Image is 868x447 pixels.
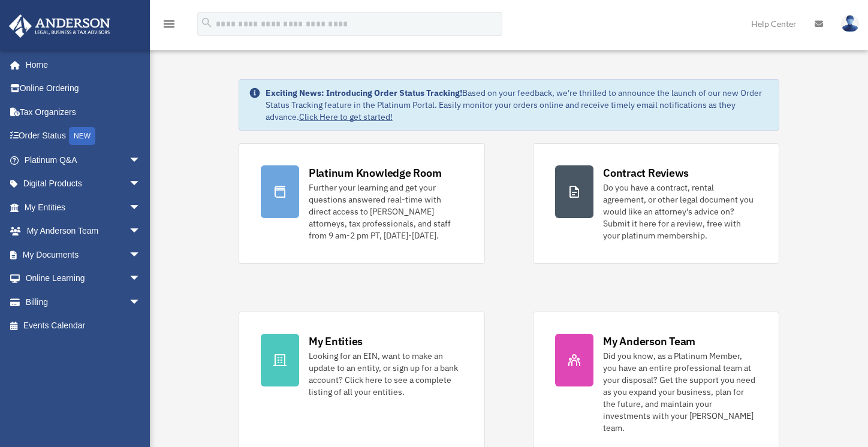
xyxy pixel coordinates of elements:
strong: Exciting News: Introducing Order Status Tracking! [266,87,462,98]
span: arrow_drop_down [129,290,153,315]
a: My Anderson Teamarrow_drop_down [8,219,159,243]
a: Order StatusNEW [8,124,159,149]
a: Tax Organizers [8,100,159,124]
img: User Pic [841,15,859,32]
i: search [200,16,213,29]
img: Anderson Advisors Platinum Portal [5,14,114,38]
a: My Entitiesarrow_drop_down [8,195,159,219]
span: arrow_drop_down [129,172,153,197]
span: arrow_drop_down [129,195,153,220]
span: arrow_drop_down [129,219,153,244]
a: Billingarrow_drop_down [8,290,159,314]
a: Events Calendar [8,314,159,338]
span: arrow_drop_down [129,148,153,173]
div: Contract Reviews [603,165,689,180]
a: Platinum Q&Aarrow_drop_down [8,148,159,172]
a: My Documentsarrow_drop_down [8,243,159,267]
a: Click Here to get started! [299,111,393,122]
a: menu [162,21,176,31]
div: Further your learning and get your questions answered real-time with direct access to [PERSON_NAM... [309,182,463,241]
div: Did you know, as a Platinum Member, you have an entire professional team at your disposal? Get th... [603,350,757,434]
i: menu [162,17,176,31]
div: Do you have a contract, rental agreement, or other legal document you would like an attorney's ad... [603,182,757,241]
a: Home [8,53,153,77]
div: Looking for an EIN, want to make an update to an entity, or sign up for a bank account? Click her... [309,350,463,398]
div: My Anderson Team [603,334,695,349]
span: arrow_drop_down [129,243,153,267]
a: Platinum Knowledge Room Further your learning and get your questions answered real-time with dire... [239,143,485,264]
a: Contract Reviews Do you have a contract, rental agreement, or other legal document you would like... [533,143,779,264]
div: NEW [69,127,95,145]
a: Digital Productsarrow_drop_down [8,172,159,196]
div: My Entities [309,334,363,349]
div: Based on your feedback, we're thrilled to announce the launch of our new Order Status Tracking fe... [266,87,769,123]
a: Online Learningarrow_drop_down [8,267,159,291]
span: arrow_drop_down [129,267,153,291]
a: Online Ordering [8,77,159,101]
div: Platinum Knowledge Room [309,165,442,180]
